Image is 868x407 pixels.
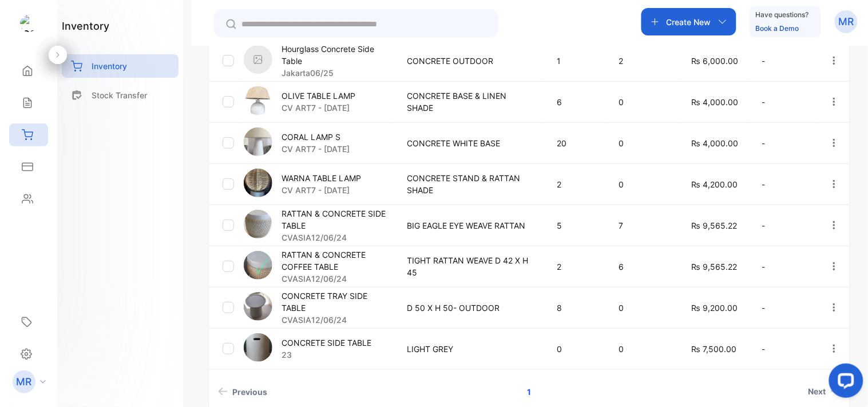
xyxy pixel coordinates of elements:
[244,127,272,156] img: item
[762,55,806,67] p: -
[282,131,350,143] p: CORAL LAMP S
[557,178,596,190] p: 2
[282,143,350,155] p: CV ART7 - [DATE]
[407,90,534,114] p: CONCRETE BASE & LINEN SHADE
[619,137,668,149] p: 0
[762,302,806,314] p: -
[692,303,738,313] span: ₨ 9,200.00
[244,333,272,362] img: item
[62,54,179,78] a: Inventory
[282,43,393,67] p: Hourglass Concrete Side Table
[692,262,738,272] span: ₨ 9,565.22
[619,302,668,314] p: 0
[756,9,809,21] p: Have questions?
[282,337,371,349] p: CONCRETE SIDE TABLE
[407,172,534,196] p: CONCRETE STAND & RATTAN SHADE
[557,137,596,149] p: 20
[692,56,739,66] span: ₨ 6,000.00
[407,343,534,355] p: LIGHT GREY
[244,210,272,238] img: item
[619,178,668,190] p: 0
[407,220,534,232] p: BIG EAGLE EYE WEAVE RATTAN
[557,302,596,314] p: 8
[667,16,711,28] p: Create New
[557,343,596,355] p: 0
[20,15,37,32] img: logo
[244,169,272,197] img: item
[92,89,147,101] p: Stock Transfer
[232,386,267,398] span: Previous
[282,184,361,196] p: CV ART7 - [DATE]
[282,208,393,232] p: RATTAN & CONCRETE SIDE TABLE
[762,96,806,108] p: -
[762,220,806,232] p: -
[244,45,272,74] img: item
[92,60,127,72] p: Inventory
[641,8,736,35] button: Create New
[762,261,806,273] p: -
[820,359,868,407] iframe: LiveChat chat widget
[407,302,534,314] p: D 50 X H 50- OUTDOOR
[692,344,737,354] span: ₨ 7,500.00
[692,97,739,107] span: ₨ 4,000.00
[17,374,32,389] p: MR
[282,314,393,326] p: CVASIA12/06/24
[835,8,858,35] button: MR
[557,261,596,273] p: 2
[762,178,806,190] p: -
[619,55,668,67] p: 2
[282,67,393,79] p: Jakarta06/25
[244,251,272,280] img: item
[407,137,534,149] p: CONCRETE WHITE BASE
[513,381,545,402] a: Page 1 is your current page
[282,290,393,314] p: CONCRETE TRAY SIDE TABLE
[557,96,596,108] p: 6
[692,221,738,230] span: ₨ 9,565.22
[619,220,668,232] p: 7
[209,381,850,402] ul: Pagination
[244,86,272,115] img: item
[762,137,806,149] p: -
[619,343,668,355] p: 0
[62,18,109,34] h1: inventory
[282,232,393,244] p: CVASIA12/06/24
[557,220,596,232] p: 5
[692,179,738,189] span: ₨ 4,200.00
[282,249,393,273] p: RATTAN & CONCRETE COFFEE TABLE
[557,55,596,67] p: 1
[619,96,668,108] p: 0
[213,381,272,402] a: Previous page
[808,386,826,398] span: Next
[282,90,355,102] p: OLIVE TABLE LAMP
[282,349,371,361] p: 23
[282,273,393,285] p: CVASIA12/06/24
[756,24,799,33] a: Book a Demo
[804,381,845,402] a: Next page
[244,292,272,321] img: item
[762,343,806,355] p: -
[282,172,361,184] p: WARNA TABLE LAMP
[619,261,668,273] p: 6
[839,14,854,29] p: MR
[282,102,355,114] p: CV ART7 - [DATE]
[692,138,739,148] span: ₨ 4,000.00
[62,83,179,107] a: Stock Transfer
[407,55,534,67] p: CONCRETE OUTDOOR
[407,254,534,278] p: TIGHT RATTAN WEAVE D 42 X H 45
